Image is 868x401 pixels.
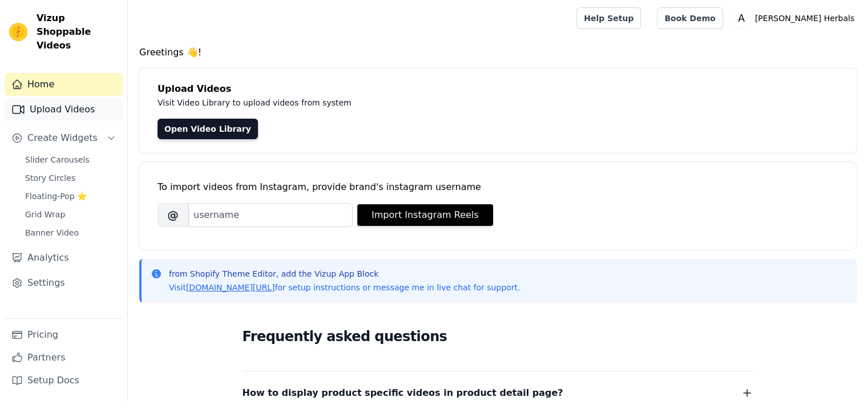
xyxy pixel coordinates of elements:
input: username [188,203,353,227]
a: [DOMAIN_NAME][URL] [186,283,275,292]
a: Help Setup [576,7,641,29]
button: Import Instagram Reels [357,204,493,226]
a: Home [5,73,123,96]
a: Story Circles [18,170,123,186]
img: Vizup [9,23,27,41]
span: Story Circles [25,172,75,184]
button: Create Widgets [5,127,123,149]
div: To import videos from Instagram, provide brand's instagram username [158,180,838,194]
span: Banner Video [25,227,79,238]
h4: Greetings 👋! [139,46,857,59]
span: How to display product specific videos in product detail page? [243,385,563,401]
p: Visit Video Library to upload videos from system [158,96,669,110]
p: [PERSON_NAME] Herbals [750,8,859,29]
h2: Frequently asked questions [243,325,754,348]
a: Analytics [5,246,123,269]
a: Grid Wrap [18,206,123,222]
span: Vizup Shoppable Videos [37,11,118,52]
a: Floating-Pop ⭐ [18,188,123,204]
span: Create Widgets [27,131,98,145]
button: A [PERSON_NAME] Herbals [732,8,859,29]
span: @ [158,203,188,227]
a: Banner Video [18,225,123,241]
button: How to display product specific videos in product detail page? [243,385,754,401]
a: Setup Docs [5,369,123,392]
a: Upload Videos [5,98,123,121]
a: Partners [5,346,123,369]
a: Open Video Library [158,119,258,139]
p: from Shopify Theme Editor, add the Vizup App Block [169,268,520,280]
h4: Upload Videos [158,82,838,96]
span: Slider Carousels [25,154,90,165]
a: Slider Carousels [18,152,123,168]
p: Visit for setup instructions or message me in live chat for support. [169,282,520,293]
text: A [738,13,745,24]
a: Book Demo [657,7,722,29]
span: Grid Wrap [25,209,65,220]
a: Settings [5,272,123,294]
span: Floating-Pop ⭐ [25,191,87,202]
a: Pricing [5,323,123,346]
